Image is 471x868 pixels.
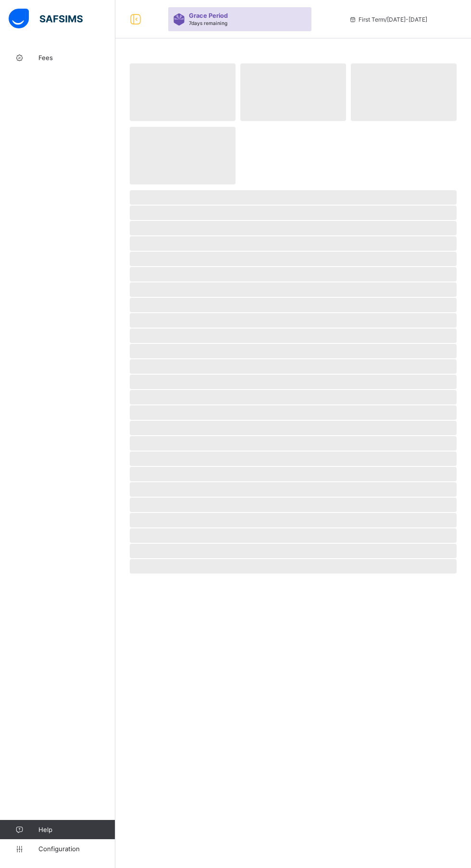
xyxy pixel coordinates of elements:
[130,390,457,404] span: ‌
[130,375,457,389] span: ‌
[38,826,115,833] span: Help
[130,344,457,358] span: ‌
[130,252,457,266] span: ‌
[130,282,457,297] span: ‌
[189,20,227,26] span: 7 days remaining
[173,13,185,25] img: sticker-purple.71386a28dfed39d6af7621340158ba97.svg
[130,313,457,328] span: ‌
[130,559,457,574] span: ‌
[351,63,457,121] span: ‌
[130,421,457,435] span: ‌
[38,845,115,853] span: Configuration
[130,405,457,420] span: ‌
[130,190,457,205] span: ‌
[349,16,427,23] span: session/term information
[130,236,457,251] span: ‌
[130,528,457,543] span: ‌
[130,513,457,527] span: ‌
[130,544,457,558] span: ‌
[130,127,235,184] span: ‌
[240,63,346,121] span: ‌
[130,298,457,312] span: ‌
[130,267,457,281] span: ‌
[9,9,83,29] img: safsims
[130,63,235,121] span: ‌
[130,329,457,343] span: ‌
[130,482,457,497] span: ‌
[130,221,457,235] span: ‌
[130,452,457,466] span: ‌
[38,54,115,61] span: Fees
[130,498,457,512] span: ‌
[130,467,457,481] span: ‌
[130,206,457,220] span: ‌
[130,359,457,374] span: ‌
[130,436,457,451] span: ‌
[189,12,228,19] span: Grace Period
